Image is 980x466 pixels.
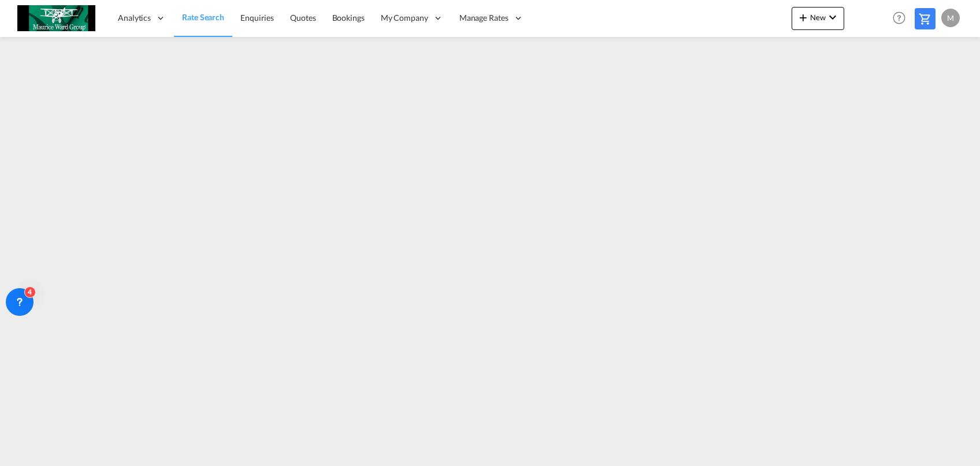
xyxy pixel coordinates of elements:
[792,7,844,30] button: icon-plus 400-fgNewicon-chevron-down
[240,13,274,23] span: Enquiries
[381,12,428,24] span: My Company
[17,5,95,31] img: c6e8db30f5a511eea3e1ab7543c40fcc.jpg
[889,8,915,29] div: Help
[941,9,960,27] div: M
[796,13,840,22] span: New
[182,12,224,22] span: Rate Search
[459,12,508,24] span: Manage Rates
[290,13,315,23] span: Quotes
[796,10,810,24] md-icon: icon-plus 400-fg
[889,8,909,28] span: Help
[826,10,840,24] md-icon: icon-chevron-down
[332,13,365,23] span: Bookings
[118,12,151,24] span: Analytics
